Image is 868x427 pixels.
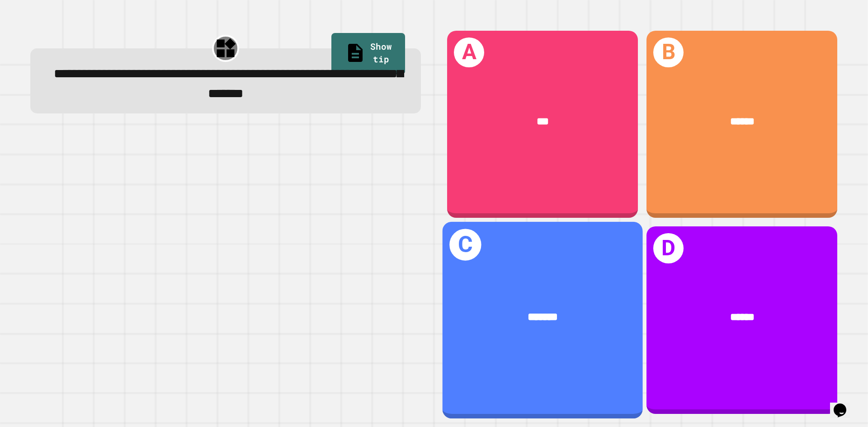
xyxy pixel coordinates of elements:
[454,38,484,68] h1: A
[653,38,684,68] h1: B
[449,229,481,261] h1: C
[331,33,405,75] a: Show tip
[830,391,859,418] iframe: chat widget
[653,233,684,263] h1: D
